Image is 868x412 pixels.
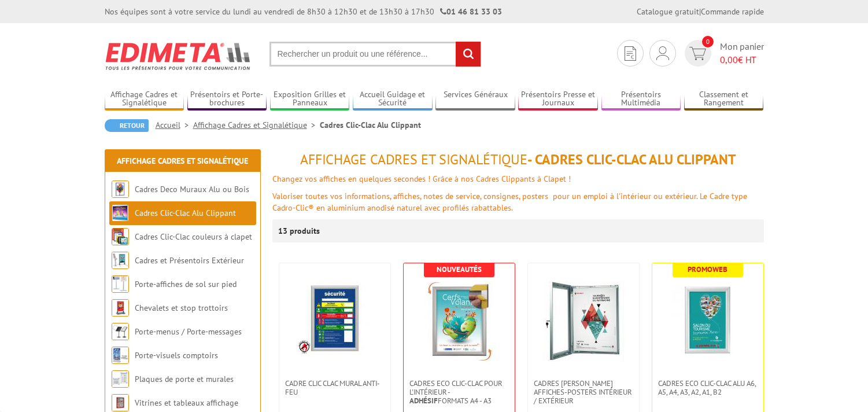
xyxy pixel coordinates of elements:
span: 0,00 [720,54,738,65]
b: Nouveautés [437,264,482,274]
img: devis rapide [625,46,636,61]
a: Cadres Eco Clic-Clac alu A6, A5, A4, A3, A2, A1, B2 [652,379,763,396]
img: Vitrines et tableaux affichage [112,394,129,411]
font: Changez vos affiches en quelques secondes ! Grâce à nos Cadres Clippants à Clapet ! [272,174,571,184]
li: Cadres Clic-Clac Alu Clippant [320,119,421,131]
img: Plaques de porte et murales [112,370,129,388]
img: Cadres Eco Clic-Clac pour l'intérieur - <strong>Adhésif</strong> formats A4 - A3 [419,281,500,362]
a: Porte-menus / Porte-messages [135,326,242,337]
img: devis rapide [689,47,706,60]
img: Chevalets et stop trottoirs [112,299,129,317]
a: Affichage Cadres et Signalétique [193,120,320,130]
font: Valoriser toutes vos informations, affiches, notes de service, consignes, posters pour un emploi ... [272,191,747,213]
a: devis rapide 0 Mon panier 0,00€ HT [682,40,764,67]
span: Affichage Cadres et Signalétique [300,150,527,168]
div: | [637,6,764,17]
a: Catalogue gratuit [637,6,699,17]
a: Présentoirs Presse et Journaux [518,90,598,109]
input: Rechercher un produit ou une référence... [269,42,481,67]
a: Classement et Rangement [684,90,764,109]
img: Cadres Eco Clic-Clac alu A6, A5, A4, A3, A2, A1, B2 [667,281,748,362]
img: devis rapide [656,46,669,60]
a: Retour [105,119,149,132]
a: Commande rapide [701,6,764,17]
span: Cadres Eco Clic-Clac pour l'intérieur - formats A4 - A3 [409,379,509,405]
span: € HT [720,53,764,67]
p: 13 produits [278,219,322,242]
span: Cadres [PERSON_NAME] affiches-posters intérieur / extérieur [534,379,633,405]
img: Cadres Clic-Clac couleurs à clapet [112,228,129,245]
span: Cadre CLIC CLAC Mural ANTI-FEU [285,379,385,396]
a: Cadres [PERSON_NAME] affiches-posters intérieur / extérieur [528,379,639,405]
a: Vitrines et tableaux affichage [135,398,238,408]
strong: 01 46 81 33 03 [440,6,502,17]
img: Porte-menus / Porte-messages [112,323,129,340]
input: rechercher [456,42,481,67]
b: Promoweb [688,264,727,274]
a: Porte-visuels comptoirs [135,350,218,360]
a: Cadres Clic-Clac couleurs à clapet [135,231,252,242]
a: Cadre CLIC CLAC Mural ANTI-FEU [279,379,390,396]
div: Nos équipes sont à votre service du lundi au vendredi de 8h30 à 12h30 et de 13h30 à 17h30 [105,6,502,17]
img: Cadres et Présentoirs Extérieur [112,252,129,269]
a: Cadres Clic-Clac Alu Clippant [135,208,236,218]
img: Edimeta [105,35,252,78]
a: Affichage Cadres et Signalétique [117,156,248,166]
a: Plaques de porte et murales [135,374,234,384]
strong: Adhésif [409,396,438,406]
a: Porte-affiches de sol sur pied [135,279,237,289]
span: Mon panier [720,40,764,67]
a: Cadres Deco Muraux Alu ou Bois [135,184,249,194]
img: Porte-affiches de sol sur pied [112,275,129,293]
a: Accueil [156,120,193,130]
a: Présentoirs et Porte-brochures [187,90,267,109]
a: Services Généraux [435,90,515,109]
a: Cadres Eco Clic-Clac pour l'intérieur -Adhésifformats A4 - A3 [404,379,515,405]
span: Cadres Eco Clic-Clac alu A6, A5, A4, A3, A2, A1, B2 [658,379,758,396]
a: Exposition Grilles et Panneaux [270,90,350,109]
a: Accueil Guidage et Sécurité [353,90,433,109]
a: Chevalets et stop trottoirs [135,303,228,313]
a: Cadres et Présentoirs Extérieur [135,255,244,266]
span: 0 [702,36,714,47]
img: Cadres Deco Muraux Alu ou Bois [112,181,129,198]
a: Affichage Cadres et Signalétique [105,90,184,109]
img: Porte-visuels comptoirs [112,347,129,364]
img: Cadres vitrines affiches-posters intérieur / extérieur [543,281,624,362]
a: Présentoirs Multimédia [601,90,681,109]
img: Cadres Clic-Clac Alu Clippant [112,204,129,222]
img: Cadre CLIC CLAC Mural ANTI-FEU [297,281,372,356]
h1: - Cadres Clic-Clac Alu Clippant [272,152,764,167]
